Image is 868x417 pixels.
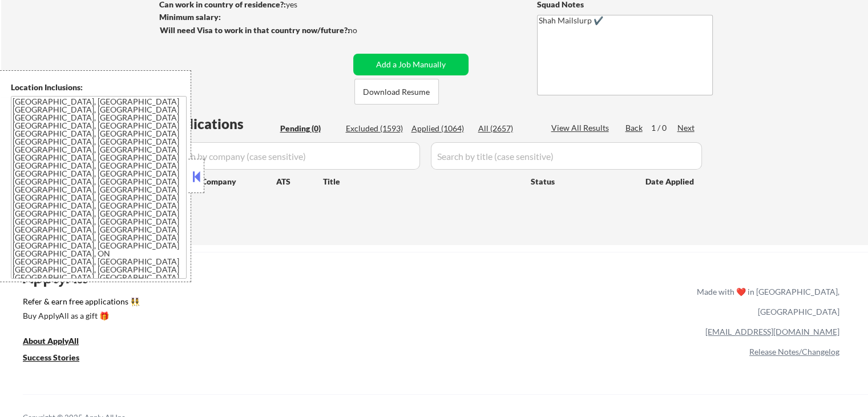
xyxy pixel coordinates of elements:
div: Location Inclusions: [11,82,187,93]
div: no [348,25,381,36]
input: Search by company (case sensitive) [163,142,420,170]
div: Applied (1064) [411,123,469,134]
a: Refer & earn free applications 👯‍♀️ [23,298,458,310]
a: Buy ApplyAll as a gift 🎁 [23,310,137,324]
a: About ApplyAll [23,335,95,349]
div: Applications [163,117,276,131]
button: Download Resume [354,79,439,105]
a: Release Notes/Changelog [749,347,839,356]
div: Made with ❤️ in [GEOGRAPHIC_DATA], [GEOGRAPHIC_DATA] [692,282,839,322]
a: [EMAIL_ADDRESS][DOMAIN_NAME] [705,327,839,336]
div: ATS [276,176,323,187]
div: Title [323,176,520,187]
strong: Will need Visa to work in that country now/future?: [160,25,350,35]
a: Success Stories [23,351,95,366]
div: View All Results [551,122,612,134]
div: Back [625,122,644,134]
u: About ApplyAll [23,336,79,346]
div: Company [201,176,276,187]
div: ApplyAll [23,268,100,287]
button: Add a Job Manually [353,54,469,75]
u: Success Stories [23,352,79,362]
strong: Minimum salary: [159,12,221,22]
div: Next [677,122,696,134]
div: 1 / 0 [651,122,677,134]
div: All (2657) [478,123,535,134]
div: Status [531,171,629,191]
input: Search by title (case sensitive) [431,142,702,170]
div: Excluded (1593) [346,123,403,134]
div: Date Applied [645,176,696,187]
div: Pending (0) [280,123,337,134]
div: Buy ApplyAll as a gift 🎁 [23,312,137,320]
